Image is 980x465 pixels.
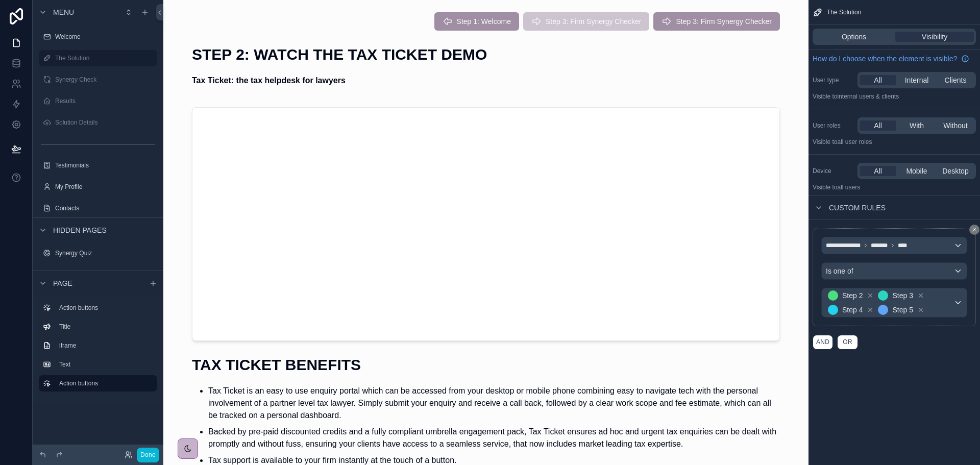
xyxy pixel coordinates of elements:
[892,305,913,315] span: Step 5
[837,138,872,145] span: All user roles
[943,120,967,131] span: Without
[842,32,866,42] span: Options
[874,166,882,176] span: All
[942,166,968,176] span: Desktop
[813,121,853,130] label: User roles
[813,167,853,175] label: Device
[55,183,155,191] label: My Profile
[39,29,157,45] a: Welcome
[53,7,74,17] span: Menu
[821,262,967,280] button: Is one of
[33,295,163,402] div: scrollable content
[55,161,155,169] label: Testimonials
[39,157,157,174] a: Testimonials
[874,120,882,131] span: All
[53,225,107,235] span: Hidden pages
[55,249,155,257] label: Synergy Quiz
[826,266,853,276] span: Is one of
[922,32,947,42] span: Visibility
[821,288,967,317] button: Step 2Step 3Step 4Step 5
[837,335,858,350] button: OR
[874,75,882,85] span: All
[59,304,153,312] label: Action buttons
[813,54,969,64] a: How do I choose when the element is visible?
[59,379,149,387] label: Action buttons
[39,71,157,88] a: Synergy Check
[813,54,957,64] span: How do I choose when the element is visible?
[829,203,886,213] span: Custom rules
[59,341,153,350] label: iframe
[813,335,833,350] button: AND
[945,75,967,85] span: Clients
[55,97,155,105] label: Results
[813,92,976,101] p: Visible to
[39,245,157,261] a: Synergy Quiz
[842,290,863,301] span: Step 2
[813,183,976,191] p: Visible to
[906,166,927,176] span: Mobile
[55,54,151,62] label: The Solution
[39,179,157,195] a: My Profile
[53,278,72,288] span: Page
[813,76,853,84] label: User type
[842,305,863,315] span: Step 4
[841,338,854,346] span: OR
[837,93,899,100] span: Internal users & clients
[910,120,924,131] span: With
[55,33,155,41] label: Welcome
[39,114,157,131] a: Solution Details
[55,204,155,212] label: Contacts
[39,200,157,216] a: Contacts
[55,118,155,127] label: Solution Details
[827,8,861,16] span: The Solution
[39,93,157,109] a: Results
[39,50,157,66] a: The Solution
[892,290,913,301] span: Step 3
[837,184,860,191] span: all users
[59,360,153,369] label: Text
[59,323,153,331] label: Title
[55,76,155,84] label: Synergy Check
[137,448,159,462] button: Done
[813,138,976,146] p: Visible to
[905,75,929,85] span: Internal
